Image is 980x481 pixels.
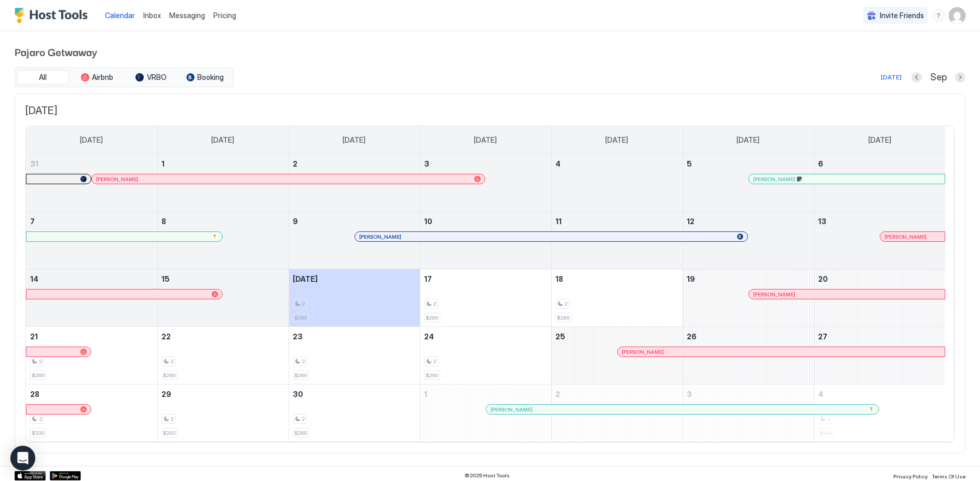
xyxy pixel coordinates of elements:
[814,327,945,384] td: September 27, 2025
[687,390,692,398] span: 3
[289,327,420,384] td: September 23, 2025
[293,332,303,341] span: 23
[426,314,439,321] span: $289
[880,11,924,20] span: Invite Friends
[420,384,551,442] td: October 1, 2025
[622,349,941,355] div: [PERSON_NAME]
[289,212,420,269] td: September 9, 2025
[425,390,428,398] span: 1
[96,176,138,183] span: [PERSON_NAME]
[433,358,437,365] span: 2
[687,159,692,168] span: 5
[556,274,564,283] span: 18
[39,358,42,365] span: 2
[425,274,432,283] span: 17
[158,327,289,346] a: September 22, 2025
[15,8,92,23] a: Host Tools Logo
[169,11,205,20] span: Messaging
[881,73,902,82] div: [DATE]
[551,269,683,327] td: September 18, 2025
[179,70,231,85] button: Booking
[30,217,35,226] span: 7
[39,73,47,82] span: All
[333,126,376,154] a: Tuesday
[96,176,481,183] div: [PERSON_NAME]
[39,416,42,422] span: 2
[753,291,941,298] div: [PERSON_NAME]
[105,10,135,21] a: Calendar
[552,327,683,346] a: September 25, 2025
[552,269,683,288] a: September 18, 2025
[293,274,318,283] span: [DATE]
[687,217,695,226] span: 12
[359,233,743,240] div: [PERSON_NAME]
[683,212,814,231] a: September 12, 2025
[169,10,205,21] a: Messaging
[157,327,289,384] td: September 22, 2025
[556,390,561,398] span: 2
[565,300,568,307] span: 2
[17,70,69,85] button: All
[683,384,814,404] a: October 3, 2025
[727,126,770,154] a: Friday
[289,154,420,212] td: September 2, 2025
[814,154,945,212] td: September 6, 2025
[464,126,508,154] a: Wednesday
[814,154,946,173] a: September 6, 2025
[295,314,307,321] span: $289
[425,332,434,341] span: 24
[343,135,366,145] span: [DATE]
[556,217,562,226] span: 11
[293,217,298,226] span: 9
[683,212,814,269] td: September 12, 2025
[162,217,167,226] span: 8
[879,71,903,84] button: [DATE]
[814,212,945,269] td: September 13, 2025
[158,269,289,288] a: September 15, 2025
[293,159,298,168] span: 2
[32,372,44,379] span: $289
[26,384,157,442] td: September 28, 2025
[157,154,289,212] td: September 1, 2025
[819,159,824,168] span: 6
[70,126,113,154] a: Sunday
[420,212,551,231] a: September 10, 2025
[819,274,828,283] span: 20
[893,470,928,481] a: Privacy Policy
[26,327,157,384] td: September 21, 2025
[552,212,683,231] a: September 11, 2025
[814,384,946,404] a: October 4, 2025
[819,390,824,398] span: 4
[491,406,533,413] span: [PERSON_NAME]
[359,233,401,240] span: [PERSON_NAME]
[420,154,551,212] td: September 3, 2025
[105,11,135,20] span: Calendar
[171,358,174,365] span: 2
[893,473,928,479] span: Privacy Policy
[50,471,81,480] a: Google Play Store
[858,126,902,154] a: Saturday
[814,327,946,346] a: September 27, 2025
[819,332,828,341] span: 27
[171,416,174,422] span: 2
[289,384,420,442] td: September 30, 2025
[683,154,814,173] a: September 5, 2025
[595,126,639,154] a: Thursday
[420,212,551,269] td: September 10, 2025
[289,327,420,346] a: September 23, 2025
[753,291,795,298] span: [PERSON_NAME]
[158,154,289,173] a: September 1, 2025
[911,72,922,83] button: Previous month
[551,212,683,269] td: September 11, 2025
[164,372,176,379] span: $289
[683,269,814,327] td: September 19, 2025
[158,212,289,231] a: September 8, 2025
[26,212,157,231] a: September 7, 2025
[15,44,965,59] span: Pajaro Getwaway
[955,72,965,83] button: Next month
[198,73,224,82] span: Booking
[25,104,955,117] span: [DATE]
[295,372,307,379] span: $289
